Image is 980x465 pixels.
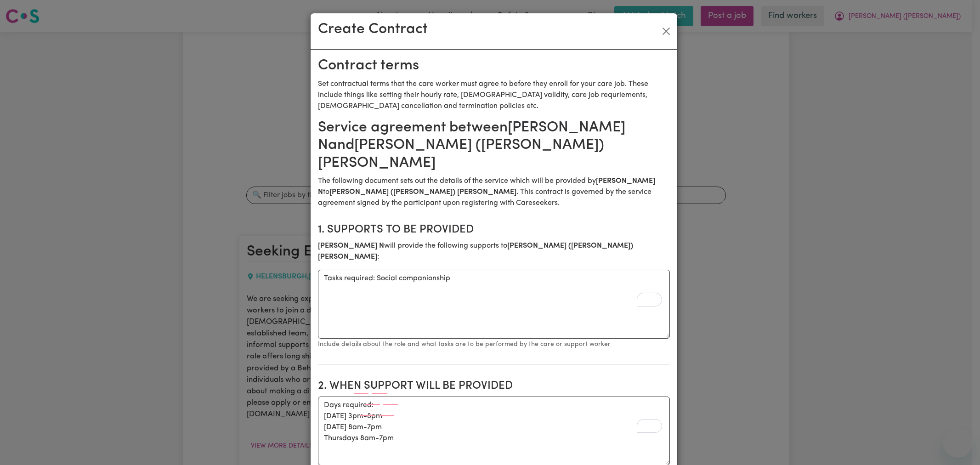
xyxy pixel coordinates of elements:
h2: Contract terms [318,57,670,74]
h2: Create Contract [318,21,428,38]
p: Set contractual terms that the care worker must agree to before they enroll for your care job. Th... [318,79,670,112]
b: [PERSON_NAME] ([PERSON_NAME]) [PERSON_NAME] [329,188,516,196]
button: Close [659,24,674,39]
h2: Service agreement between [PERSON_NAME] N and [PERSON_NAME] ([PERSON_NAME]) [PERSON_NAME] [318,119,670,172]
h2: 1. Supports to be provided [318,223,670,237]
p: will provide the following supports to : [318,240,670,262]
iframe: Button to launch messaging window [943,428,973,458]
textarea: To enrich screen reader interactions, please activate Accessibility in Grammarly extension settings [318,270,670,339]
p: The following document sets out the details of the service which will be provided by to . This co... [318,176,670,209]
b: [PERSON_NAME] N [318,177,655,196]
b: [PERSON_NAME] ([PERSON_NAME]) [PERSON_NAME] [318,242,633,261]
b: [PERSON_NAME] N [318,242,384,250]
h2: 2. When support will be provided [318,380,670,393]
small: Include details about the role and what tasks are to be performed by the care or support worker [318,341,611,348]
